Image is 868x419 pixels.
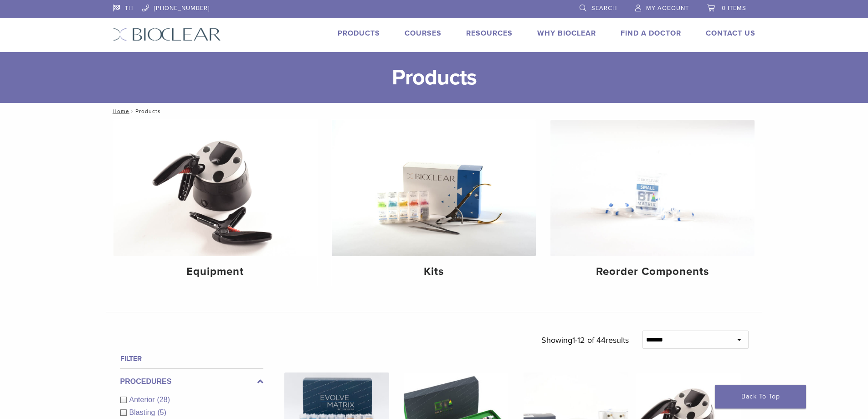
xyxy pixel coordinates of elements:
[120,376,263,387] label: Procedures
[106,103,762,119] nav: Products
[113,120,318,286] a: Equipment
[129,396,157,403] span: Anterior
[332,120,536,286] a: Kits
[541,331,629,350] p: Showing results
[706,29,755,38] a: Contact Us
[332,120,536,256] img: Kits
[715,385,806,409] a: Back To Top
[120,353,263,364] h4: Filter
[113,120,318,256] img: Equipment
[558,264,747,280] h4: Reorder Components
[722,5,746,12] span: 0 items
[129,109,135,114] span: /
[121,264,310,280] h4: Equipment
[339,264,529,280] h4: Kits
[405,29,442,38] a: Courses
[646,5,689,12] span: My Account
[572,335,606,345] span: 1-12 of 44
[110,108,129,114] a: Home
[537,29,596,38] a: Why Bioclear
[157,409,166,416] span: (5)
[466,29,513,38] a: Resources
[338,29,380,38] a: Products
[591,5,617,12] span: Search
[621,29,681,38] a: Find A Doctor
[550,120,755,256] img: Reorder Components
[157,396,170,403] span: (28)
[113,28,221,41] img: Bioclear
[129,409,158,416] span: Blasting
[550,120,755,286] a: Reorder Components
